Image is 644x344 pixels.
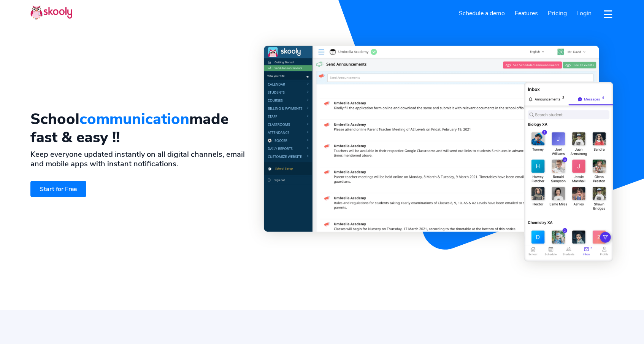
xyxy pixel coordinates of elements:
img: School Communication App & Software - <span class='notranslate'>Skooly | Try for Free [264,46,614,261]
a: Start for Free [30,181,86,197]
a: Schedule a demo [454,7,510,19]
a: Pricing [543,7,572,19]
span: Pricing [548,9,567,18]
button: dropdown menu [603,5,614,23]
a: Login [571,7,596,19]
a: Features [510,7,543,19]
h1: School made fast & easy !! [30,110,252,147]
span: Login [576,9,592,18]
span: communication [79,109,189,129]
h2: Keep everyone updated instantly on all digital channels, email and mobile apps with instant notif... [30,150,252,169]
img: Skooly [30,5,72,20]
